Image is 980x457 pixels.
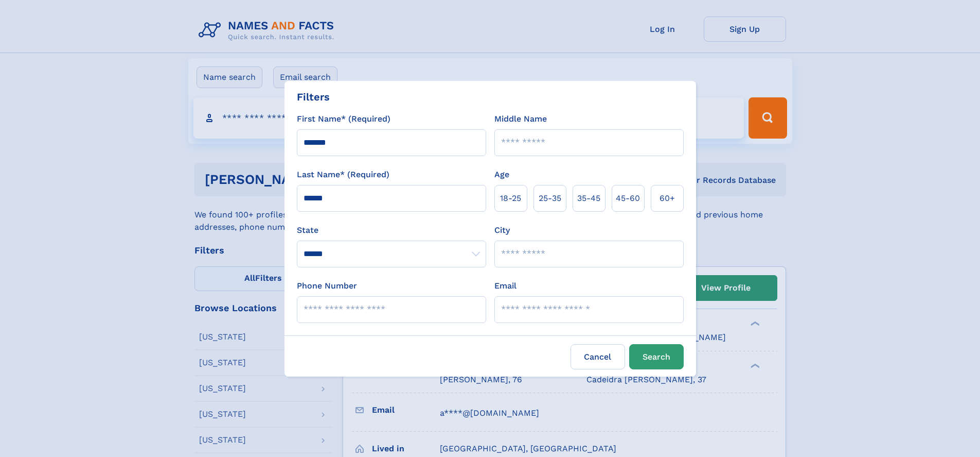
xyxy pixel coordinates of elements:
[297,168,389,181] label: Last Name* (Required)
[577,192,600,205] span: 35‑45
[494,168,509,181] label: Age
[297,224,486,236] label: State
[629,344,684,369] button: Search
[297,280,357,292] label: Phone Number
[539,192,561,205] span: 25‑35
[571,344,625,369] label: Cancel
[660,192,675,205] span: 60+
[494,280,516,292] label: Email
[500,192,521,205] span: 18‑25
[297,89,330,105] div: Filters
[616,192,640,205] span: 45‑60
[494,113,547,125] label: Middle Name
[494,224,510,236] label: City
[297,113,390,125] label: First Name* (Required)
